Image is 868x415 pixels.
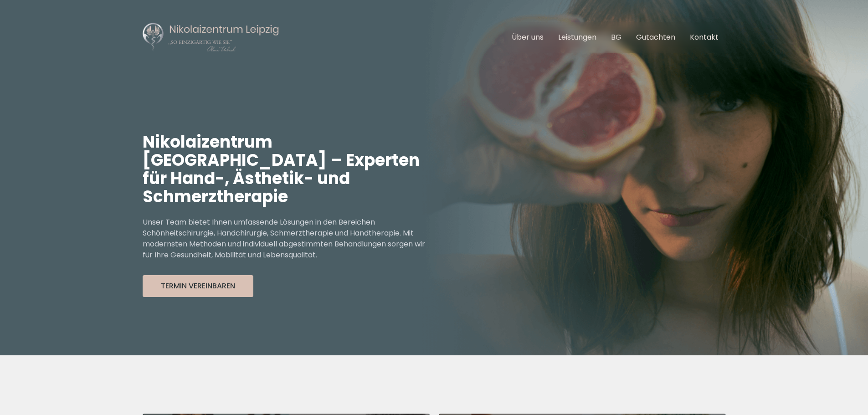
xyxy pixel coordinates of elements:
img: Nikolaizentrum Leipzig Logo [143,22,279,53]
a: Leistungen [558,32,596,42]
p: Unser Team bietet Ihnen umfassende Lösungen in den Bereichen Schönheitschirurgie, Handchirurgie, ... [143,217,434,261]
a: Gutachten [636,32,675,42]
a: Über uns [512,32,544,42]
h1: Nikolaizentrum [GEOGRAPHIC_DATA] – Experten für Hand-, Ästhetik- und Schmerztherapie [143,133,434,206]
a: Kontakt [690,32,719,42]
a: BG [611,32,621,42]
button: Termin Vereinbaren [143,275,253,297]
